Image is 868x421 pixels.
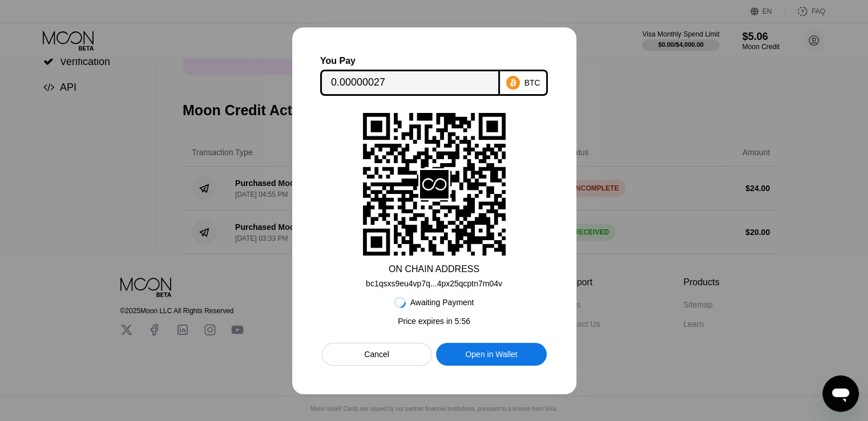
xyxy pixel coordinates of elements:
iframe: Viestintäikkunan käynnistyspainike [822,375,859,412]
div: Cancel [364,349,389,359]
div: Price expires in [398,317,470,326]
div: You Pay [320,56,500,66]
div: bc1qsxs9eu4vp7q...4px25qcptn7m04v [366,274,502,288]
div: bc1qsxs9eu4vp7q...4px25qcptn7m04v [366,279,502,288]
div: Cancel [322,343,432,366]
div: You PayBTC [322,56,547,96]
div: BTC [524,78,540,87]
div: Open in Wallet [436,343,546,366]
div: ON CHAIN ADDRESS [389,264,479,274]
div: Awaiting Payment [410,298,474,307]
span: 5 : 56 [455,317,470,326]
div: Open in Wallet [465,349,517,359]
